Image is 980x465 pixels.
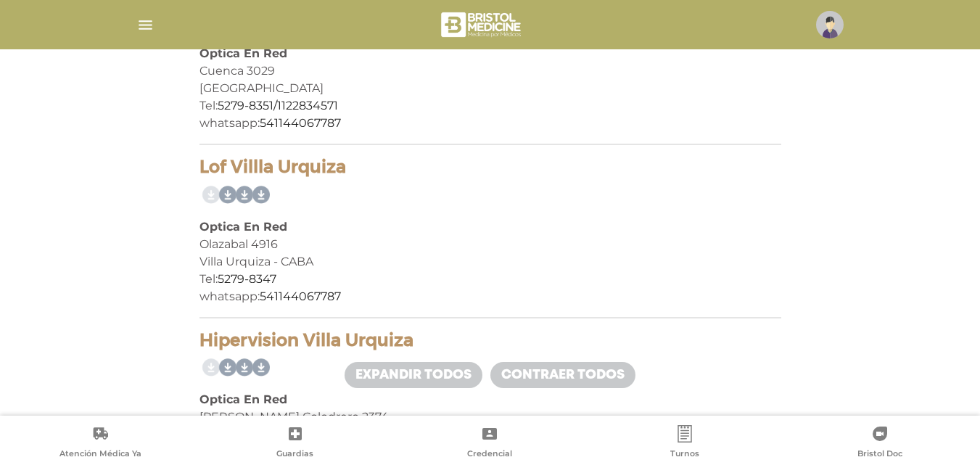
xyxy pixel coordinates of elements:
div: [GEOGRAPHIC_DATA] [199,80,781,97]
div: Villa Urquiza - CABA [199,253,781,271]
div: whatsapp: [199,115,781,132]
img: bristol-medicine-blanco.png [439,7,525,42]
a: Guardias [198,425,393,462]
b: Optica En Red [199,392,287,406]
div: Olazabal 4916 [199,236,781,253]
a: Expandir todos [345,362,482,388]
div: Cuenca 3029 [199,62,781,80]
span: Bristol Doc [857,448,902,461]
b: Optica En Red [199,220,287,234]
h4: Hipervision Villa Urquiza [199,330,781,351]
a: 541144067787 [260,289,341,303]
span: Credencial [467,448,512,461]
a: Turnos [588,425,783,462]
h4: Lof Villla Urquiza [199,157,781,178]
div: whatsapp: [199,288,781,305]
div: Tel: [199,271,781,288]
a: Contraer todos [490,362,635,388]
a: 541144067787 [260,116,341,130]
a: 5279-8351/1122834571 [218,99,338,112]
a: Atención Médica Ya [3,425,198,462]
span: Guardias [276,448,313,461]
div: [PERSON_NAME] Colodrero 2374 [199,408,781,426]
img: Cober_menu-lines-white.svg [136,16,155,34]
a: 5279-8347 [218,272,276,286]
span: Atención Médica Ya [59,448,141,461]
b: Optica En Red [199,46,287,60]
div: Tel: [199,97,781,115]
a: Bristol Doc [782,425,977,462]
a: Credencial [392,425,588,462]
span: Turnos [670,448,699,461]
img: profile-placeholder.svg [816,11,844,38]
